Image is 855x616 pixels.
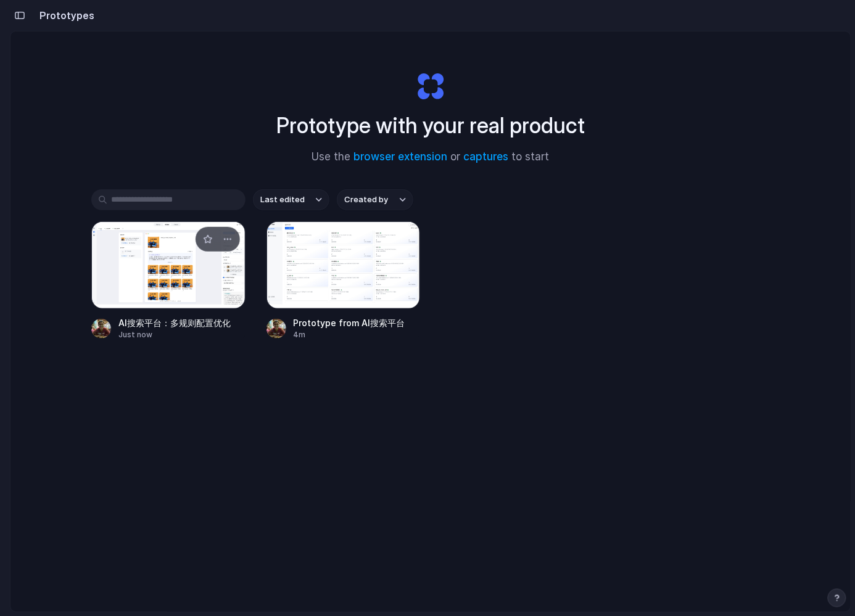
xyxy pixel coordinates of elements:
[294,316,405,329] div: Prototype from AI搜索平台
[276,109,585,142] h1: Prototype with your real product
[354,150,448,163] a: browser extension
[312,149,550,165] span: Use the or to start
[464,150,509,163] a: captures
[337,189,413,210] button: Created by
[260,194,305,206] span: Last edited
[294,329,405,340] div: 4m
[344,194,388,206] span: Created by
[266,221,421,340] a: Prototype from AI搜索平台Prototype from AI搜索平台4m
[35,8,94,23] h2: Prototypes
[253,189,329,210] button: Last edited
[118,329,231,340] div: Just now
[118,316,231,329] div: AI搜索平台：多规则配置优化
[91,221,246,340] a: AI搜索平台：多规则配置优化AI搜索平台：多规则配置优化Just now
